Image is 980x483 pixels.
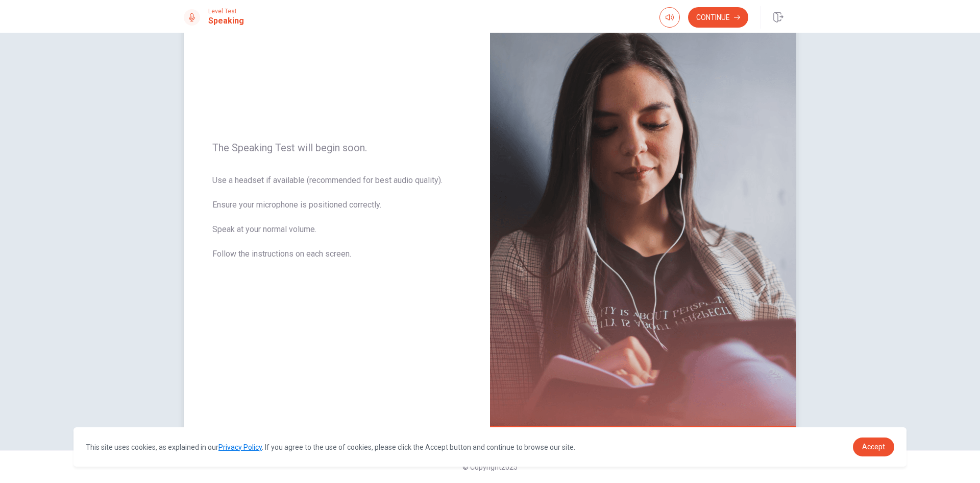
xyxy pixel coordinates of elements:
button: Continue [688,7,748,28]
span: Level Test [208,8,244,15]
span: This site uses cookies, as explained in our . If you agree to the use of cookies, please click th... [86,443,575,451]
a: dismiss cookie message [853,438,894,456]
span: Accept [862,443,885,451]
a: Privacy Policy [218,443,262,451]
span: Use a headset if available (recommended for best audio quality). Ensure your microphone is positi... [212,174,461,272]
h1: Speaking [208,15,244,27]
span: © Copyright 2025 [462,463,518,471]
div: cookieconsent [73,427,906,467]
span: The Speaking Test will begin soon. [212,142,461,154]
